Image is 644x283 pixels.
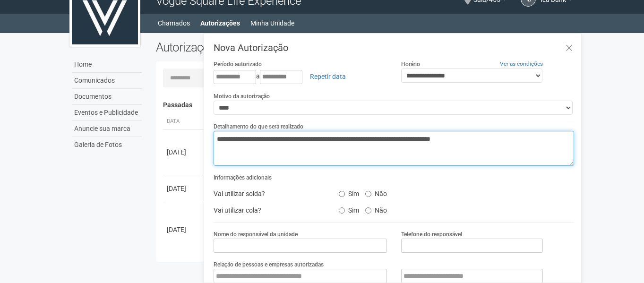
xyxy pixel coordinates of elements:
a: Eventos e Publicidade [72,105,142,121]
h2: Autorizações [156,40,358,54]
div: Vai utilizar solda? [206,187,331,201]
h3: Nova Autorização [214,43,574,52]
a: Minha Unidade [250,17,294,30]
th: Data [163,114,206,129]
label: Sim [339,203,359,214]
a: Anuncie sua marca [72,121,142,137]
label: Detalhamento do que será realizado [214,122,303,131]
label: Nome do responsável da unidade [214,230,298,239]
label: Não [365,187,387,198]
a: Galeria de Fotos [72,137,142,153]
div: [DATE] [167,147,202,157]
a: Home [72,57,142,73]
label: Período autorizado [214,60,262,69]
a: Autorizações [200,17,240,30]
label: Motivo da autorização [214,92,270,101]
input: Não [365,207,371,214]
label: Não [365,203,387,214]
label: Telefone do responsável [401,230,462,239]
a: Ver as condições [500,60,543,67]
input: Sim [339,191,345,197]
a: Documentos [72,89,142,105]
div: Vai utilizar cola? [206,203,331,217]
a: Chamados [158,17,190,30]
h4: Passadas [163,102,568,109]
label: Relação de pessoas e empresas autorizadas [214,260,324,269]
div: a [214,69,387,85]
a: Repetir data [304,69,352,85]
label: Horário [401,60,420,69]
div: [DATE] [167,184,202,193]
div: [DATE] [167,225,202,234]
label: Sim [339,187,359,198]
a: Comunicados [72,73,142,89]
label: Informações adicionais [214,173,272,182]
input: Sim [339,207,345,214]
input: Não [365,191,371,197]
